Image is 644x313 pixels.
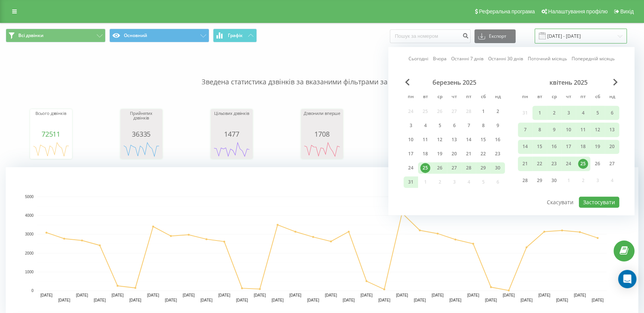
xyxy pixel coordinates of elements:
[405,92,417,103] abbr: понеділок
[404,79,505,86] div: березень 2025
[478,121,488,131] div: 8
[213,138,251,161] div: A chart.
[449,135,459,145] div: 13
[605,140,619,154] div: нд 20 квіт 2025 р.
[58,298,70,302] text: [DATE]
[493,163,503,173] div: 30
[433,162,447,174] div: ср 26 бер 2025 р.
[556,298,568,302] text: [DATE]
[464,149,474,159] div: 21
[420,92,431,103] abbr: вівторок
[390,29,471,43] input: Пошук за номером
[535,176,545,186] div: 29
[549,108,559,118] div: 2
[564,108,574,118] div: 3
[464,121,474,131] div: 7
[549,176,559,186] div: 30
[25,270,34,274] text: 1000
[129,298,141,302] text: [DATE]
[577,92,589,103] abbr: п’ятниця
[32,130,70,138] div: 72511
[147,293,159,297] text: [DATE]
[535,125,545,135] div: 8
[561,106,576,120] div: чт 3 квіт 2025 р.
[503,293,515,297] text: [DATE]
[477,92,489,103] abbr: субота
[474,29,516,43] button: Експорт
[405,79,410,86] span: Previous Month
[378,298,391,302] text: [DATE]
[561,156,576,171] div: чт 24 квіт 2025 р.
[476,134,490,145] div: сб 15 бер 2025 р.
[25,251,34,255] text: 2000
[613,79,618,86] span: Next Month
[490,162,505,174] div: нд 30 бер 2025 р.
[213,130,251,138] div: 1477
[325,293,337,297] text: [DATE]
[548,8,607,15] span: Налаштування профілю
[518,174,532,188] div: пн 28 квіт 2025 р.
[200,298,213,302] text: [DATE]
[420,135,430,145] div: 11
[519,92,531,103] abbr: понеділок
[590,106,605,120] div: сб 5 квіт 2025 р.
[547,123,561,137] div: ср 9 квіт 2025 р.
[409,55,428,63] a: Сьогодні
[532,123,547,137] div: вт 8 квіт 2025 р.
[404,162,418,174] div: пн 24 бер 2025 р.
[414,298,426,302] text: [DATE]
[605,156,619,171] div: нд 27 квіт 2025 р.
[32,138,70,161] svg: A chart.
[578,125,588,135] div: 11
[538,293,550,297] text: [DATE]
[605,123,619,137] div: нд 13 квіт 2025 р.
[447,162,461,174] div: чт 27 бер 2025 р.
[303,138,341,161] svg: A chart.
[476,162,490,174] div: сб 29 бер 2025 р.
[618,270,636,288] div: Open Intercom Messenger
[593,108,602,118] div: 5
[520,176,530,186] div: 28
[520,125,530,135] div: 7
[25,195,34,199] text: 5000
[435,121,445,131] div: 5
[420,121,430,131] div: 4
[590,140,605,154] div: сб 19 квіт 2025 р.
[404,120,418,131] div: пн 3 бер 2025 р.
[518,123,532,137] div: пн 7 квіт 2025 р.
[549,159,559,169] div: 23
[461,120,476,131] div: пт 7 бер 2025 р.
[406,149,416,159] div: 17
[518,140,532,154] div: пн 14 квіт 2025 р.
[236,298,248,302] text: [DATE]
[561,140,576,154] div: чт 17 квіт 2025 р.
[490,134,505,145] div: нд 16 бер 2025 р.
[404,148,418,160] div: пн 17 бер 2025 р.
[32,111,70,130] div: Всього дзвінків
[535,142,545,152] div: 15
[228,33,243,38] span: Графік
[218,293,231,297] text: [DATE]
[254,293,266,297] text: [DATE]
[94,298,106,302] text: [DATE]
[418,148,433,160] div: вт 18 бер 2025 р.
[109,29,209,42] button: Основний
[447,148,461,160] div: чт 20 бер 2025 р.
[461,134,476,145] div: пт 14 бер 2025 р.
[435,149,445,159] div: 19
[418,162,433,174] div: вт 25 бер 2025 р.
[520,159,530,169] div: 21
[303,111,341,130] div: Дзвонили вперше
[435,135,445,145] div: 12
[406,177,416,187] div: 31
[593,142,602,152] div: 19
[406,135,416,145] div: 10
[303,130,341,138] div: 1708
[307,298,319,302] text: [DATE]
[6,62,638,87] p: Зведена статистика дзвінків за вказаними фільтрами за обраний період
[435,163,445,173] div: 26
[518,156,532,171] div: пн 21 квіт 2025 р.
[576,106,590,120] div: пт 4 квіт 2025 р.
[520,142,530,152] div: 14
